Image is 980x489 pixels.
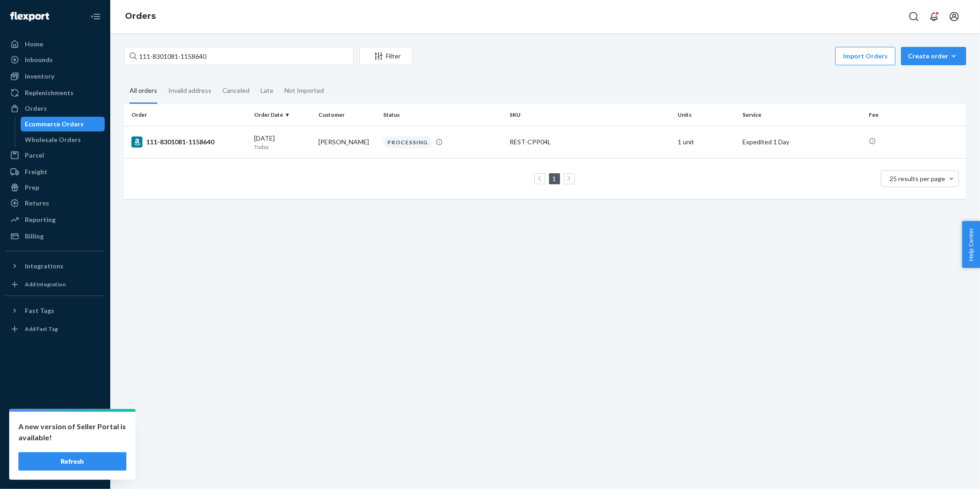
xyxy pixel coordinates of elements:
[739,104,865,126] th: Service
[908,51,959,61] div: Create order
[6,69,105,84] a: Inventory
[25,280,66,288] div: Add Integration
[25,40,43,49] div: Home
[6,148,105,163] a: Parcel
[6,303,105,318] button: Fast Tags
[25,232,44,241] div: Billing
[6,432,105,447] a: Talk to Support
[25,215,56,224] div: Reporting
[315,126,380,158] td: [PERSON_NAME]
[890,175,946,182] span: 25 results per page
[18,421,126,443] p: A new version of Seller Portal is available!
[945,7,963,26] button: Open account menu
[21,132,105,147] a: Wholesale Orders
[125,11,156,21] a: Orders
[284,79,324,102] div: Not Imported
[6,101,105,116] a: Orders
[360,51,412,61] div: Filter
[6,165,105,179] a: Freight
[6,463,105,478] button: Give Feedback
[261,79,273,102] div: Late
[6,416,105,431] a: Settings
[25,183,39,192] div: Prep
[25,167,47,176] div: Freight
[18,452,126,471] button: Refresh
[124,104,250,126] th: Order
[835,47,895,65] button: Import Orders
[25,72,54,81] div: Inventory
[25,119,84,129] div: Ecommerce Orders
[865,104,966,126] th: Fee
[551,175,558,182] a: Page 1 is your current page
[25,88,74,97] div: Replenishments
[6,85,105,100] a: Replenishments
[318,111,376,119] div: Customer
[742,137,861,147] p: Expedited 1 Day
[124,47,354,65] input: Search orders
[6,259,105,273] button: Integrations
[168,79,211,102] div: Invalid address
[222,79,249,102] div: Canceled
[25,151,44,160] div: Parcel
[6,180,105,195] a: Prep
[25,135,81,144] div: Wholesale Orders
[25,55,53,64] div: Inbounds
[25,306,54,315] div: Fast Tags
[674,126,739,158] td: 1 unit
[510,137,671,147] div: REST-CPP04L
[254,134,312,151] div: [DATE]
[905,7,923,26] button: Open Search Box
[962,221,980,268] button: Help Center
[359,47,413,65] button: Filter
[254,143,312,151] p: Today
[383,136,432,148] div: PROCESSING
[25,104,47,113] div: Orders
[6,448,105,462] a: Help Center
[506,104,674,126] th: SKU
[10,12,49,21] img: Flexport logo
[25,325,58,333] div: Add Fast Tag
[380,104,506,126] th: Status
[6,229,105,244] a: Billing
[6,212,105,227] a: Reporting
[6,322,105,336] a: Add Fast Tag
[131,136,247,148] div: 111-8301081-1158640
[925,7,943,26] button: Open notifications
[674,104,739,126] th: Units
[130,79,157,104] div: All orders
[6,277,105,292] a: Add Integration
[25,262,63,271] div: Integrations
[86,7,105,26] button: Close Navigation
[118,3,163,30] ol: breadcrumbs
[6,52,105,67] a: Inbounds
[21,117,105,131] a: Ecommerce Orders
[6,196,105,210] a: Returns
[6,37,105,51] a: Home
[25,199,49,208] div: Returns
[250,104,315,126] th: Order Date
[901,47,966,65] button: Create order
